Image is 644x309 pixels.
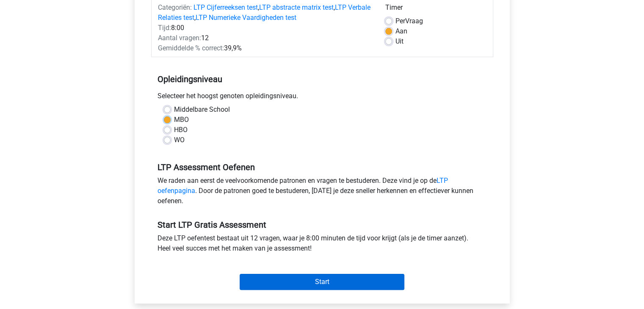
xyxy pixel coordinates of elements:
label: Vraag [395,16,423,26]
input: Start [240,274,404,290]
label: WO [174,135,185,145]
span: Aantal vragen: [158,34,201,42]
label: HBO [174,125,188,135]
a: LTP Numerieke Vaardigheden test [196,14,296,22]
div: Selecteer het hoogst genoten opleidingsniveau. [151,91,493,105]
div: , , , [152,3,379,23]
a: LTP abstracte matrix test [259,3,334,11]
label: Middelbare School [174,105,230,115]
span: Per [395,17,405,25]
div: Deze LTP oefentest bestaat uit 12 vragen, waar je 8:00 minuten de tijd voor krijgt (als je de tim... [151,233,493,257]
label: Uit [395,36,404,47]
h5: Opleidingsniveau [158,71,487,88]
span: Tijd: [158,24,171,32]
div: 39,9% [152,43,379,53]
div: We raden aan eerst de veelvoorkomende patronen en vragen te bestuderen. Deze vind je op de . Door... [151,176,493,210]
h5: LTP Assessment Oefenen [158,162,487,172]
h5: Start LTP Gratis Assessment [158,220,487,230]
div: Timer [385,3,486,16]
span: Gemiddelde % correct: [158,44,224,52]
div: 12 [152,33,379,43]
label: Aan [395,26,407,36]
label: MBO [174,115,189,125]
a: LTP Cijferreeksen test [193,3,258,11]
span: Categoriën: [158,3,192,11]
div: 8:00 [152,23,379,33]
